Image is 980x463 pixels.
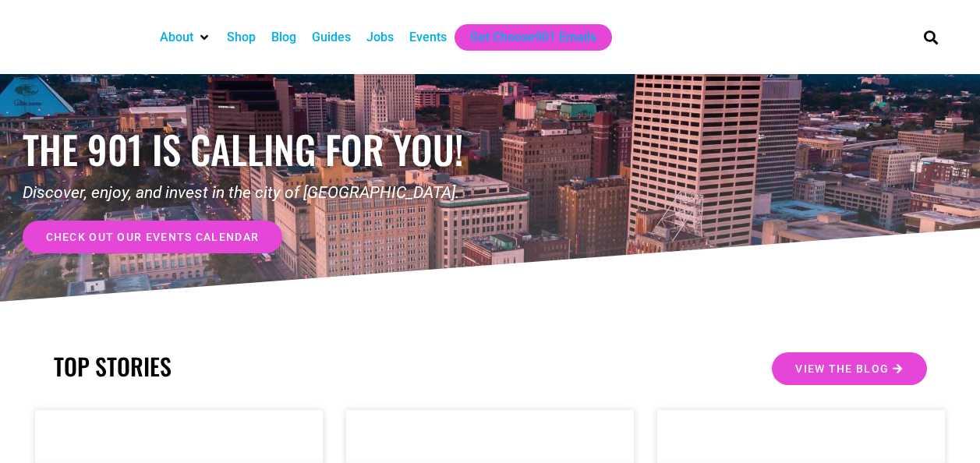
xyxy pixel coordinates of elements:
[160,28,193,47] a: About
[23,126,490,172] h1: the 901 is calling for you!
[409,28,447,47] a: Events
[795,363,889,374] span: View the Blog
[152,24,897,51] nav: Main nav
[152,24,219,51] div: About
[772,352,926,385] a: View the Blog
[470,28,596,47] a: Get Choose901 Emails
[366,28,394,47] a: Jobs
[271,28,296,47] a: Blog
[918,24,943,50] div: Search
[54,352,483,380] h2: TOP STORIES
[23,181,490,206] p: Discover, enjoy, and invest in the city of [GEOGRAPHIC_DATA].
[227,28,256,47] a: Shop
[312,28,351,47] a: Guides
[23,221,283,253] a: check out our events calendar
[46,231,260,242] span: check out our events calendar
